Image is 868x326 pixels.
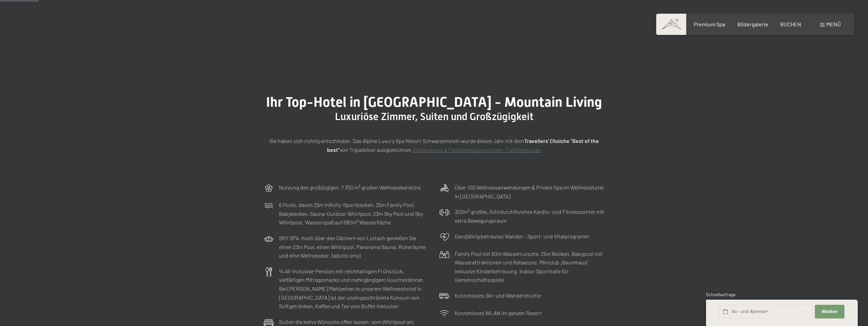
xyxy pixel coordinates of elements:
[279,234,429,260] p: SKY SPA: hoch über den Dächern von Luttach genießen Sie einen 23m Pool, einen Whirlpool, Panorama...
[264,136,605,154] p: Sie haben sich richtig entschieden: Das Alpine Luxury Spa Resort Schwarzenstein wurde dieses Jahr...
[455,207,605,225] p: 300m² großes, lichtdurchflutetes Kardio- und Fitnesscenter mit extra Bewegungsraum
[335,110,533,122] span: Luxuriöse Zimmer, Suiten und Großzügigkeit
[455,291,541,300] p: Kostenloses Ski- und Wandershuttle
[279,267,429,311] p: ¾ All-inclusive-Pension mit reichhaltigem Frühstück, vielfältigen Mittagssnacks und mehrgängigem ...
[279,183,421,192] p: Nutzung des großzügigen, 7.700 m² großen Wellnessbereichs
[694,21,725,27] a: Premium Spa
[822,309,838,315] span: Weiter
[455,309,542,317] p: Kostenloses WLAN im ganzen Resort
[327,138,599,153] strong: Travellers' Choiche "Best of the best"
[266,94,602,110] span: Ihr Top-Hotel in [GEOGRAPHIC_DATA] - Mountain Living
[737,21,768,27] a: Bildergalerie
[815,305,844,319] button: Weiter
[413,146,541,153] a: Kinderpreise & Familienkonbinationen- Familiensuiten
[780,21,801,27] a: BUCHEN
[706,292,736,297] span: Schnellanfrage
[455,249,605,284] p: Family Pool mit 60m Wasserrutsche, 25m Becken, Babypool mit Wasserattraktionen und Relaxzone. Min...
[826,21,841,27] span: Menü
[279,200,429,227] p: 6 Pools, davon 25m Infinity-Sportbecken, 25m Family Pool, Babybecken, Sauna-Outdoor Whirlpool, 23...
[455,183,605,200] p: Über 100 Wellnessanwendungen & Private Spa im Wellnesshotel in [GEOGRAPHIC_DATA]
[455,232,589,241] p: Ganzjährig betreutes Wander-, Sport- und Vitalprogramm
